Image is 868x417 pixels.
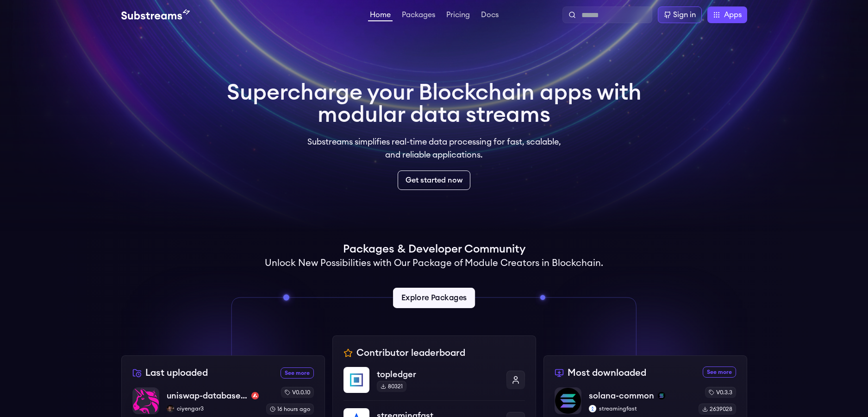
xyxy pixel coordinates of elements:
a: See more most downloaded packages [703,366,736,378]
h1: Supercharge your Blockchain apps with modular data streams [227,82,642,126]
span: Apps [724,9,742,20]
a: See more recently uploaded packages [281,367,314,379]
img: Substream's logo [121,9,190,20]
div: 2639028 [699,404,736,415]
h1: Packages & Developer Community [343,242,525,257]
img: uniswap-database-changes-avalanche [133,388,159,414]
p: ciyengar3 [167,405,259,412]
a: Explore Packages [393,288,475,308]
div: Sign in [673,9,696,20]
p: Substreams simplifies real-time data processing for fast, scalable, and reliable applications. [301,135,568,161]
a: Home [368,11,393,21]
div: 16 hours ago [266,404,314,415]
h2: Unlock New Possibilities with Our Package of Module Creators in Blockchain. [265,257,603,270]
p: solana-common [589,389,654,402]
a: topledgertopledger80321 [343,367,525,400]
a: Pricing [444,11,472,20]
img: avalanche [251,392,259,399]
p: uniswap-database-changes-avalanche [167,389,248,402]
a: Packages [400,11,437,20]
img: ciyengar3 [167,405,174,412]
img: solana-common [555,388,581,414]
a: Sign in [658,6,702,23]
div: 80321 [377,381,406,392]
a: Get started now [398,171,470,190]
img: streamingfast [589,405,596,412]
a: Docs [479,11,500,20]
div: v0.3.3 [705,387,736,398]
img: solana [658,392,665,399]
p: streamingfast [589,405,691,412]
div: v0.0.10 [281,387,314,398]
p: topledger [377,368,499,381]
img: topledger [343,367,369,393]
